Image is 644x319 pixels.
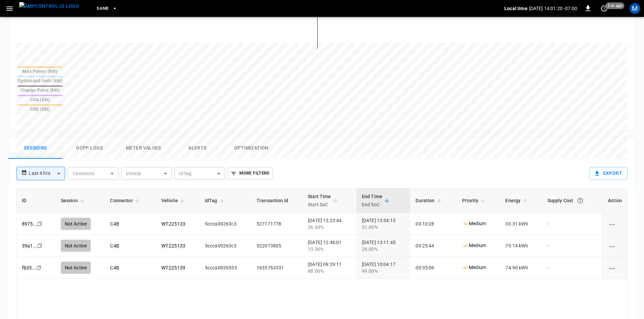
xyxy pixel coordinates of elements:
[362,201,382,209] p: End SoC
[629,3,640,14] div: profile-icon
[308,192,340,209] span: Start TimeStart SoC
[199,257,251,279] td: 5ccca0026553
[362,192,391,209] span: End TimeEnd SoC
[161,265,185,270] a: WT-225139
[542,257,602,279] td: -
[308,192,331,209] div: Start Time
[17,188,627,279] table: sessions table
[505,196,529,205] span: Energy
[97,5,109,12] span: SanB
[500,257,542,279] td: 74.90 kWh
[608,264,622,271] div: charging session options
[608,242,622,249] div: charging session options
[110,265,119,270] a: C4B
[590,167,627,180] button: Export
[308,268,351,274] div: 88.00%
[547,194,597,207] div: Supply Cost
[94,2,120,15] button: SanB
[8,137,62,159] button: Sessions
[29,167,65,180] div: Last 4 hrs
[36,264,43,271] div: copy
[170,137,224,159] button: Alerts
[61,262,91,274] div: Not Active
[574,194,586,207] button: The cost of your charging session based on your supply rates
[308,201,331,209] p: Start SoC
[410,257,457,279] td: 00:35:06
[362,192,382,209] div: End Time
[61,196,87,205] span: Session
[110,196,141,205] span: Connector
[606,2,624,9] span: 2 m ago
[224,137,278,159] button: Optimization
[599,3,610,14] button: set refresh interval
[205,196,226,205] span: IdTag
[228,167,273,180] button: More Filters
[462,264,486,271] p: Medium
[62,137,116,159] button: Ocpp logs
[462,196,487,205] span: Priority
[19,2,79,10] img: ampcontrol.io logo
[161,196,187,205] span: Vehicle
[251,257,302,279] td: 1635763331
[308,261,351,274] div: [DATE] 09:29:11
[602,188,627,213] th: Action
[608,220,622,227] div: charging session options
[529,5,577,12] p: [DATE] 14:01:20 -07:00
[362,261,405,274] div: [DATE] 10:04:17
[415,196,443,205] span: Duration
[504,5,528,12] p: Local time
[17,188,55,213] th: ID
[116,137,170,159] button: Meter Values
[251,188,302,213] th: Transaction Id
[362,268,405,274] div: 99.00%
